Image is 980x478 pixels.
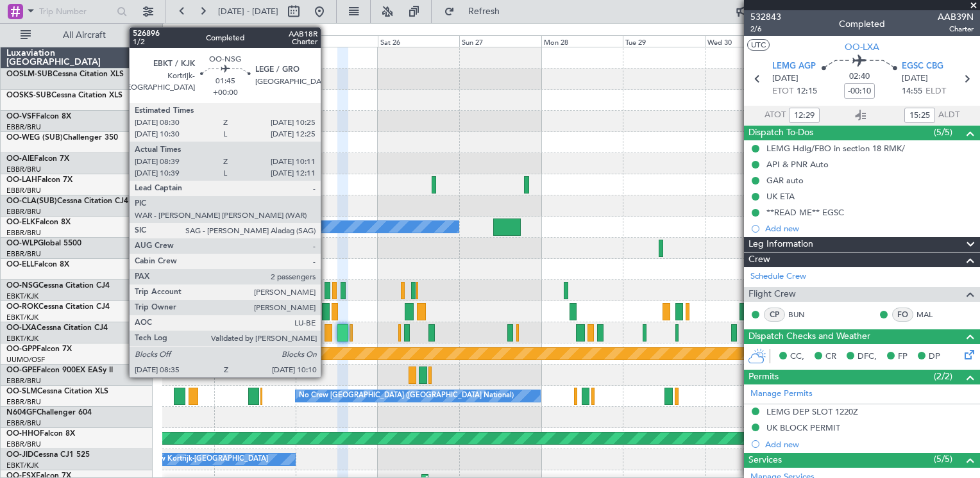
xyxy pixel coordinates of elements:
a: EBBR/BRU [6,207,41,217]
span: OO-SLM [6,388,37,395]
span: Crew [748,252,770,267]
div: Fri 25 [296,35,377,47]
span: OO-WEG (SUB) [6,134,63,142]
a: MAL [917,309,945,320]
input: --:-- [789,108,820,123]
span: 12:15 [797,85,817,98]
a: OO-GPPFalcon 7X [6,345,72,353]
div: No Crew Kortrijk-[GEOGRAPHIC_DATA] [136,450,268,469]
a: EBBR/BRU [6,122,41,132]
span: CR [825,350,836,363]
span: ALDT [938,109,959,122]
span: [DATE] - [DATE] [218,6,278,17]
span: EGSC CBG [902,60,943,73]
span: OOSKS-SUB [6,92,51,99]
a: EBBR/BRU [6,228,41,238]
span: DP [929,350,940,363]
a: OO-LXACessna Citation CJ4 [6,324,108,332]
span: Permits [748,370,779,384]
a: OO-LAHFalcon 7X [6,176,72,184]
span: OO-LAH [6,176,37,184]
a: EBBR/BRU [6,418,41,428]
a: OO-WLPGlobal 5500 [6,240,81,247]
a: OOSKS-SUBCessna Citation XLS [6,92,122,99]
span: OO-ELK [6,218,35,226]
span: DFC, [857,350,877,363]
div: Wed 23 [133,35,214,47]
span: Services [748,453,782,468]
a: EBKT/KJK [6,461,38,470]
span: OO-JID [6,451,33,459]
a: OO-ROKCessna Citation CJ4 [6,303,110,311]
a: OO-JIDCessna CJ1 525 [6,451,90,459]
span: Flight Crew [748,287,796,302]
span: (5/5) [934,126,952,139]
div: CP [764,308,785,322]
span: OO-LXA [6,324,37,332]
div: [DATE] [165,26,187,37]
a: OO-ELKFalcon 8X [6,218,71,226]
span: [DATE] [772,72,798,85]
a: EBBR/BRU [6,440,41,449]
span: OO-ROK [6,303,38,311]
a: EBBR/BRU [6,186,41,195]
div: FO [892,308,913,322]
span: Refresh [457,7,511,16]
span: OO-AIE [6,155,34,163]
a: OOSLM-SUBCessna Citation XLS [6,70,124,78]
span: 532843 [750,10,781,24]
span: Dispatch Checks and Weather [748,329,870,344]
span: 2/6 [750,24,781,35]
span: 14:55 [902,85,922,98]
a: OO-AIEFalcon 7X [6,155,69,163]
span: FP [898,350,908,363]
a: Schedule Crew [750,270,806,283]
input: Trip Number [39,2,113,21]
button: UTC [747,39,770,51]
span: LEMG AGP [772,60,816,73]
span: OO-HHO [6,430,40,438]
a: EBBR/BRU [6,249,41,259]
a: OO-WEG (SUB)Challenger 350 [6,134,118,142]
a: EBBR/BRU [6,397,41,407]
div: Wed 30 [705,35,786,47]
div: Thu 24 [214,35,296,47]
span: OOSLM-SUB [6,70,53,78]
span: OO-GPE [6,367,37,374]
div: Planned Maint Milan (Linate) [238,238,330,258]
div: Sun 27 [459,35,541,47]
span: All Aircraft [33,31,135,40]
div: LEMG DEP SLOT 1220Z [766,406,858,417]
span: 02:40 [849,70,870,83]
div: Add new [765,223,974,234]
div: GAR auto [766,175,804,186]
span: ELDT [925,85,946,98]
a: Manage Permits [750,388,813,400]
span: OO-WLP [6,240,38,247]
span: (2/2) [934,370,952,383]
span: AAB39N [938,10,974,24]
span: OO-NSG [6,282,38,290]
div: API & PNR Auto [766,159,829,170]
div: No Crew [GEOGRAPHIC_DATA] ([GEOGRAPHIC_DATA] National) [299,386,514,406]
span: OO-ELL [6,261,34,268]
span: [DATE] [902,72,928,85]
a: OO-ELLFalcon 8X [6,261,69,268]
span: Leg Information [748,237,813,252]
a: EBBR/BRU [6,376,41,386]
a: OO-SLMCessna Citation XLS [6,388,108,395]
a: BUN [788,309,817,320]
div: LEMG Hdlg/FBO in section 18 RMK/ [766,143,905,154]
span: N604GF [6,409,37,416]
div: UK ETA [766,191,795,202]
span: Dispatch To-Dos [748,126,813,140]
span: CC, [790,350,804,363]
a: OO-GPEFalcon 900EX EASy II [6,367,113,374]
button: Refresh [438,1,515,22]
span: Charter [938,24,974,35]
span: ETOT [772,85,793,98]
a: OO-NSGCessna Citation CJ4 [6,282,110,290]
a: OO-CLA(SUB)Cessna Citation CJ4 [6,197,128,205]
span: OO-GPP [6,345,37,353]
span: (5/5) [934,452,952,466]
